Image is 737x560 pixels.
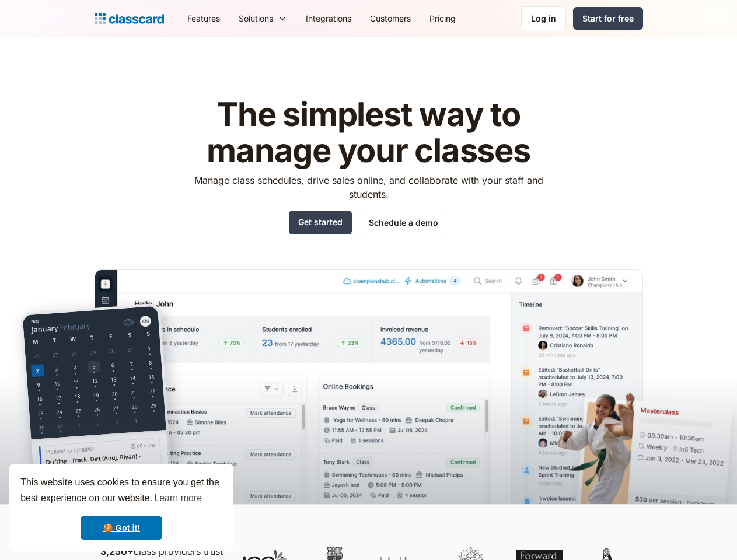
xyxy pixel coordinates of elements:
div: Solutions [239,12,273,24]
strong: 3,250+ [100,545,134,557]
div: Start for free [582,12,634,24]
a: Schedule a demo [359,211,448,235]
a: Customers [361,5,420,32]
div: Solutions [229,5,296,32]
a: Start for free [573,7,643,30]
div: cookieconsent [9,464,233,551]
div: Log in [531,12,556,24]
a: Get started [289,211,352,235]
a: Integrations [296,5,361,32]
a: dismiss cookie message [81,516,162,540]
p: Manage class schedules, drive sales online, and collaborate with your staff and students. [183,173,554,201]
h1: The simplest way to manage your classes [183,97,554,169]
a: Log in [521,6,566,30]
a: Features [178,5,229,32]
a: Pricing [420,5,465,32]
a: learn more about cookies [152,489,204,507]
a: home [95,10,164,27]
span: This website uses cookies to ensure you get the best experience on our website. [20,475,222,507]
